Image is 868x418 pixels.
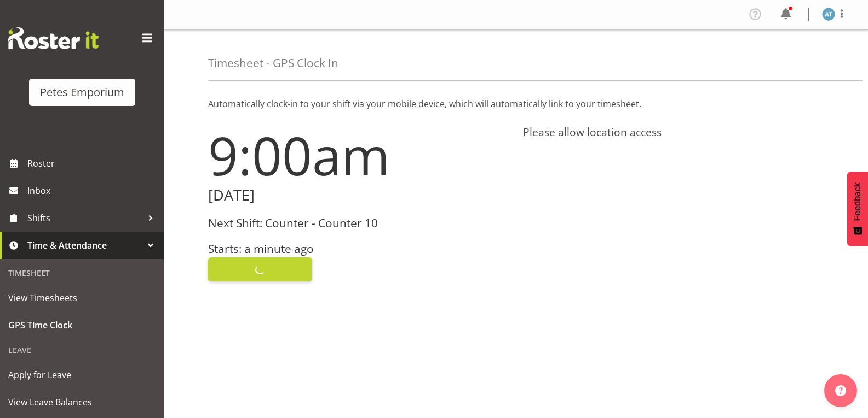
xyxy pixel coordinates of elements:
[8,367,156,383] span: Apply for Leave
[208,97,824,110] p: Automatically clock-in to your shift via your mobile device, which will automatically link to you...
[8,290,156,306] span: View Timesheets
[3,361,162,388] a: Apply for Leave
[3,388,162,416] a: View Leave Balances
[3,262,162,284] div: Timesheet
[8,317,156,333] span: GPS Time Clock
[208,57,338,69] h4: Timesheet - GPS Clock In
[8,27,99,49] img: Rosterit website logo
[822,8,835,21] img: alex-micheal-taniwha5364.jpg
[3,339,162,361] div: Leave
[27,155,159,172] span: Roster
[27,182,159,199] span: Inbox
[208,126,510,185] h1: 9:00am
[208,217,510,229] h3: Next Shift: Counter - Counter 10
[3,284,162,311] a: View Timesheets
[208,243,510,255] h3: Starts: a minute ago
[27,237,142,254] span: Time & Attendance
[853,182,863,221] span: Feedback
[8,394,156,410] span: View Leave Balances
[523,126,825,139] h4: Please allow location access
[27,210,142,226] span: Shifts
[208,187,510,204] h2: [DATE]
[40,84,124,101] div: Petes Emporium
[3,311,162,339] a: GPS Time Clock
[847,172,868,246] button: Feedback - Show survey
[835,385,846,396] img: help-xxl-2.png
